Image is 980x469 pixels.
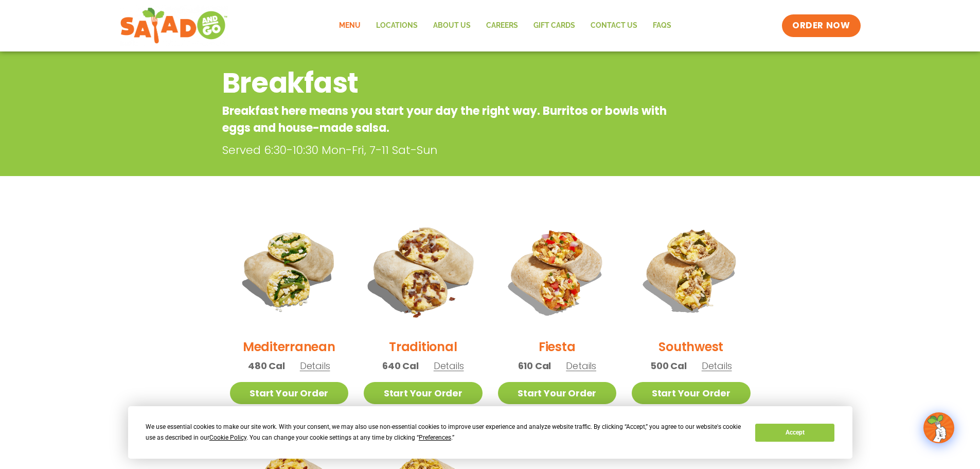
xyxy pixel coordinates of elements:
[128,406,852,459] div: Cookie Consent Prompt
[526,14,583,38] a: GIFT CARDS
[364,382,483,404] a: Start Your Order
[368,14,425,38] a: Locations
[632,382,751,404] a: Start Your Order
[583,14,645,38] a: Contact Us
[209,434,246,441] span: Cookie Policy
[300,359,330,372] span: Details
[331,14,679,38] nav: Menu
[389,338,457,356] h2: Traditional
[230,211,349,330] img: Product photo for Mediterranean Breakfast Burrito
[419,434,451,441] span: Preferences
[146,422,743,443] div: We use essential cookies to make our site work. With your consent, we may also use non-essential ...
[222,142,680,159] p: Served 6:30-10:30 Mon-Fri, 7-11 Sat-Sun
[353,201,493,340] img: Product photo for Traditional
[248,359,285,373] span: 480 Cal
[702,359,732,372] span: Details
[331,14,368,38] a: Menu
[645,14,679,38] a: FAQs
[792,20,850,32] span: ORDER NOW
[566,359,596,372] span: Details
[382,359,419,373] span: 640 Cal
[478,14,526,38] a: Careers
[425,14,478,38] a: About Us
[518,359,551,373] span: 610 Cal
[230,382,349,404] a: Start Your Order
[924,413,953,442] img: wpChatIcon
[434,359,464,372] span: Details
[650,359,687,373] span: 500 Cal
[243,338,335,356] h2: Mediterranean
[782,14,860,37] a: ORDER NOW
[120,5,228,46] img: new-SAG-logo-768×292
[539,338,576,356] h2: Fiesta
[498,211,617,330] img: Product photo for Fiesta
[632,211,751,330] img: Product photo for Southwest
[658,338,723,356] h2: Southwest
[222,62,675,104] h2: Breakfast
[498,382,617,404] a: Start Your Order
[222,102,675,136] p: Breakfast here means you start your day the right way. Burritos or bowls with eggs and house-made...
[755,424,834,442] button: Accept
